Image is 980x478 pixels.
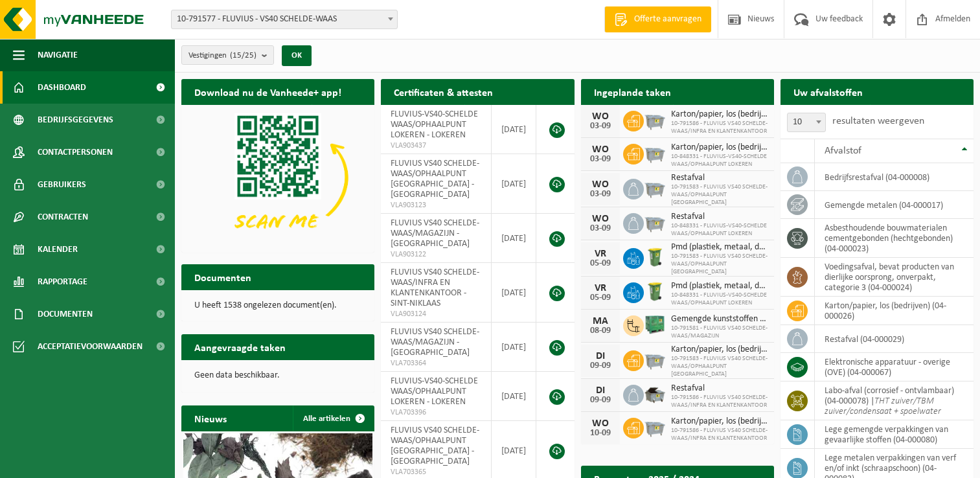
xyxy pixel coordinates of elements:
[788,113,825,131] span: 10
[38,233,78,266] span: Kalender
[587,111,613,122] div: WO
[38,201,88,233] span: Contracten
[391,200,481,211] span: VLA903123
[815,297,974,325] td: karton/papier, los (bedrijven) (04-000026)
[815,353,974,381] td: elektronische apparatuur - overige (OVE) (04-000067)
[391,309,481,319] span: VLA903124
[171,10,398,29] span: 10-791577 - FLUVIUS - VS40 SCHELDE-WAAS
[587,224,613,233] div: 03-09
[671,427,768,442] span: 10-791586 - FLUVIUS VS40 SCHELDE-WAAS/INFRA EN KLANTENKANTOOR
[587,385,613,396] div: DI
[815,191,974,219] td: gemengde metalen (04-000017)
[815,381,974,420] td: labo-afval (corrosief - ontvlambaar) (04-000078) |
[391,218,479,249] span: FLUVIUS VS40 SCHELDE-WAAS/MAGAZIJN - [GEOGRAPHIC_DATA]
[391,267,479,308] span: FLUVIUS VS40 SCHELDE-WAAS/INFRA EN KLANTENKANTOOR - SINT-NIKLAAS
[587,429,613,438] div: 10-09
[492,105,536,154] td: [DATE]
[815,258,974,297] td: voedingsafval, bevat producten van dierlijke oorsprong, onverpakt, categorie 3 (04-000024)
[194,301,361,310] p: U heeft 1538 ongelezen document(en).
[781,79,876,104] h2: Uw afvalstoffen
[644,348,666,370] img: WB-2500-GAL-GY-01
[644,383,666,405] img: WB-5000-GAL-GY-01
[587,155,613,164] div: 03-09
[671,142,768,153] span: Karton/papier, los (bedrijven)
[587,214,613,224] div: WO
[587,144,613,155] div: WO
[815,325,974,353] td: restafval (04-000029)
[587,190,613,199] div: 03-09
[38,298,93,330] span: Documenten
[815,163,974,191] td: bedrijfsrestafval (04-000008)
[671,120,768,135] span: 10-791586 - FLUVIUS VS40 SCHELDE-WAAS/INFRA EN KLANTENKANTOOR
[391,426,479,466] span: FLUVIUS VS40 SCHELDE-WAAS/OPHAALPUNT [GEOGRAPHIC_DATA] - [GEOGRAPHIC_DATA]
[38,136,113,168] span: Contactpersonen
[671,212,768,222] span: Restafval
[644,246,666,268] img: WB-0240-HPE-GN-50
[38,71,86,104] span: Dashboard
[381,79,506,104] h2: Certificaten & attesten
[644,109,666,131] img: WB-2500-GAL-GY-01
[391,327,479,358] span: FLUVIUS VS40 SCHELDE-WAAS/MAGAZIJN - [GEOGRAPHIC_DATA]
[787,113,826,132] span: 10
[644,142,666,164] img: WB-2500-GAL-GY-01
[391,109,478,140] span: FLUVIUS-VS40-SCHELDE WAAS/OPHAALPUNT LOKEREN - LOKEREN
[587,259,613,268] div: 05-09
[587,122,613,131] div: 03-09
[38,330,142,363] span: Acceptatievoorwaarden
[671,281,768,291] span: Pmd (plastiek, metaal, drankkartons) (bedrijven)
[492,263,536,323] td: [DATE]
[671,222,768,238] span: 10-848331 - FLUVIUS-VS40-SCHELDE WAAS/OPHAALPUNT LOKEREN
[391,467,481,477] span: VLA703365
[671,355,768,378] span: 10-791583 - FLUVIUS VS40 SCHELDE-WAAS/OPHAALPUNT [GEOGRAPHIC_DATA]
[671,314,768,324] span: Gemengde kunststoffen (niet-recycleerbaar), exclusief pvc
[181,45,274,65] button: Vestigingen(15/25)
[671,324,768,340] span: 10-791581 - FLUVIUS VS40 SCHELDE-WAAS/MAGAZIJN
[671,242,768,253] span: Pmd (plastiek, metaal, drankkartons) (bedrijven)
[671,383,768,394] span: Restafval
[644,280,666,302] img: WB-0240-HPE-GN-50
[815,219,974,258] td: asbesthoudende bouwmaterialen cementgebonden (hechtgebonden) (04-000023)
[492,323,536,372] td: [DATE]
[604,6,711,32] a: Offerte aanvragen
[391,358,481,369] span: VLA703364
[181,79,354,104] h2: Download nu de Vanheede+ app!
[181,105,374,250] img: Download de VHEPlus App
[671,416,768,427] span: Karton/papier, los (bedrijven)
[671,153,768,168] span: 10-848331 - FLUVIUS-VS40-SCHELDE WAAS/OPHAALPUNT LOKEREN
[587,179,613,190] div: WO
[492,372,536,421] td: [DATE]
[188,46,256,65] span: Vestigingen
[671,291,768,307] span: 10-848331 - FLUVIUS-VS40-SCHELDE WAAS/OPHAALPUNT LOKEREN
[181,334,299,359] h2: Aangevraagde taken
[825,396,941,416] i: THT zuiver/TBM zuiver/condensaat + spoelwater
[644,211,666,233] img: WB-2500-GAL-GY-01
[832,116,924,126] label: resultaten weergeven
[38,266,87,298] span: Rapportage
[644,416,666,438] img: WB-2500-GAL-GY-01
[492,154,536,214] td: [DATE]
[391,141,481,151] span: VLA903437
[644,177,666,199] img: WB-2500-GAL-GY-01
[644,313,666,336] img: PB-HB-1400-HPE-GN-01
[671,394,768,409] span: 10-791586 - FLUVIUS VS40 SCHELDE-WAAS/INFRA EN KLANTENKANTOOR
[671,183,768,207] span: 10-791583 - FLUVIUS VS40 SCHELDE-WAAS/OPHAALPUNT [GEOGRAPHIC_DATA]
[293,405,373,431] a: Alle artikelen
[815,420,974,449] td: lege gemengde verpakkingen van gevaarlijke stoffen (04-000080)
[230,51,256,60] count: (15/25)
[587,396,613,405] div: 09-09
[587,326,613,336] div: 08-09
[671,109,768,120] span: Karton/papier, los (bedrijven)
[172,10,397,28] span: 10-791577 - FLUVIUS - VS40 SCHELDE-WAAS
[492,214,536,263] td: [DATE]
[587,351,613,361] div: DI
[587,361,613,370] div: 09-09
[587,293,613,302] div: 05-09
[587,418,613,429] div: WO
[587,249,613,259] div: VR
[391,159,479,199] span: FLUVIUS VS40 SCHELDE-WAAS/OPHAALPUNT [GEOGRAPHIC_DATA] - [GEOGRAPHIC_DATA]
[631,13,705,26] span: Offerte aanvragen
[671,173,768,183] span: Restafval
[825,146,861,156] span: Afvalstof
[282,45,312,66] button: OK
[671,253,768,276] span: 10-791583 - FLUVIUS VS40 SCHELDE-WAAS/OPHAALPUNT [GEOGRAPHIC_DATA]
